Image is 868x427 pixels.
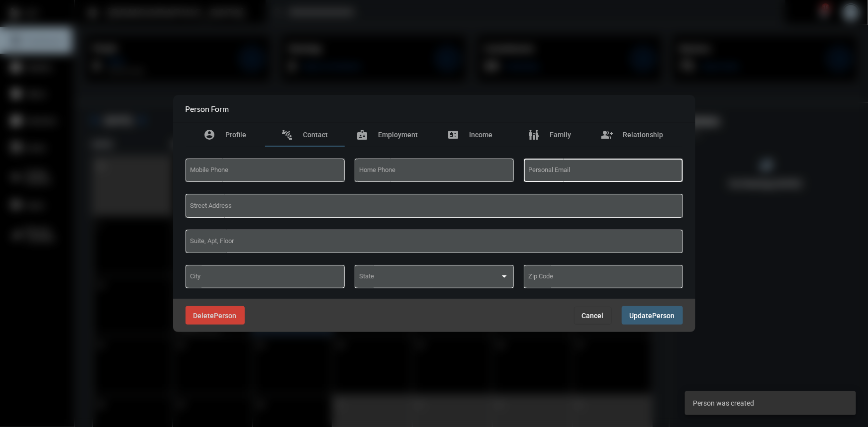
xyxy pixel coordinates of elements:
mat-icon: connect_without_contact [282,129,293,141]
span: Delete [193,312,214,320]
button: DeletePerson [186,306,245,325]
span: Person [214,312,237,320]
span: Person [653,312,675,320]
mat-icon: group_add [601,129,613,141]
mat-icon: badge [357,129,369,141]
mat-icon: family_restroom [528,129,540,141]
span: Cancel [582,312,604,320]
h2: Person Form [186,104,229,113]
mat-icon: account_circle [204,129,216,141]
span: Employment [379,131,418,139]
button: Cancel [574,307,612,325]
span: Profile [226,131,247,139]
mat-icon: price_change [447,129,459,141]
span: Income [469,131,492,139]
button: UpdatePerson [622,306,683,325]
span: Relationship [623,131,664,139]
span: Family [550,131,571,139]
span: Update [630,312,653,320]
span: Contact [303,131,328,139]
span: Person was created [693,398,754,408]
